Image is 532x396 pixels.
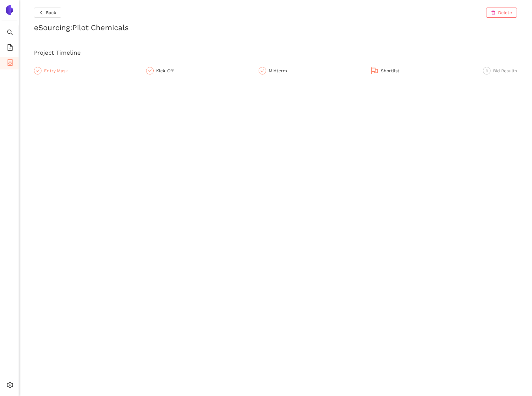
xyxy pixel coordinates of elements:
span: Delete [498,9,512,16]
div: Entry Mask [34,67,142,74]
h3: Project Timeline [34,49,517,57]
span: Back [46,9,56,16]
div: Kick-Off [156,67,178,74]
h2: eSourcing : Pilot Chemicals [34,23,517,33]
span: 5 [486,69,488,73]
span: left [39,10,43,15]
button: leftBack [34,8,61,18]
span: check [261,69,264,73]
span: flag [371,67,378,74]
span: container [7,57,13,70]
span: setting [7,380,13,392]
img: Logo [4,5,14,15]
div: Shortlist [371,67,479,75]
span: check [148,69,152,73]
div: Shortlist [381,67,403,74]
span: search [7,27,13,40]
span: check [36,69,40,73]
span: Midterm [269,68,287,73]
span: Bid Results [493,68,517,73]
div: Entry Mask [44,67,72,74]
button: deleteDelete [486,8,517,18]
span: file-add [7,42,13,55]
span: delete [491,10,496,15]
